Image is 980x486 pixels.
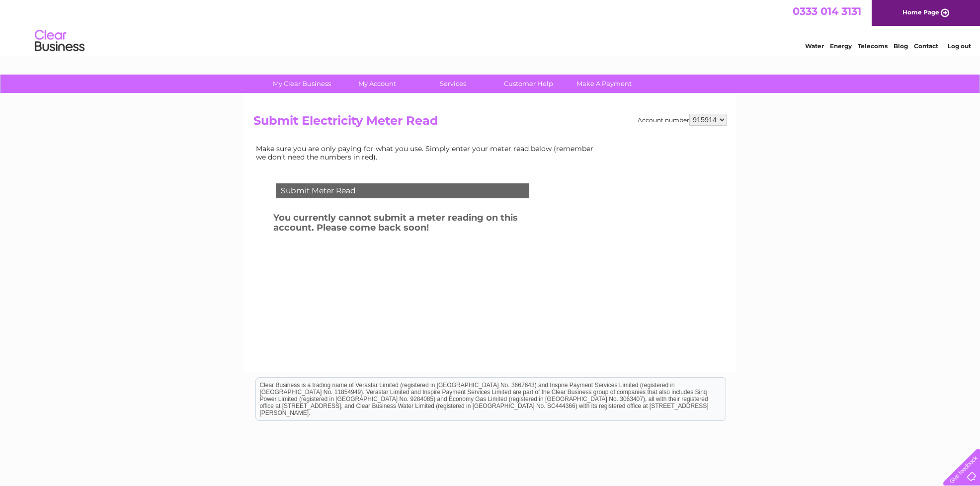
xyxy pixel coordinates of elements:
a: Customer Help [488,75,570,93]
a: Water [805,42,824,50]
a: 0333 014 3131 [793,5,861,17]
a: Blog [894,42,908,50]
div: Account number [638,114,727,126]
a: My Account [336,75,418,93]
h3: You currently cannot submit a meter reading on this account. Please come back soon! [273,211,556,238]
div: Clear Business is a trading name of Verastar Limited (registered in [GEOGRAPHIC_DATA] No. 3667643... [256,5,726,48]
div: Submit Meter Read [276,183,529,198]
a: Telecoms [858,42,888,50]
a: Contact [914,42,938,50]
a: Log out [947,42,971,50]
a: My Clear Business [261,75,343,93]
a: Make A Payment [563,75,645,93]
td: Make sure you are only paying for what you use. Simply enter your meter read below (remember we d... [253,142,601,163]
img: logo.png [34,26,85,56]
h2: Submit Electricity Meter Read [253,114,727,133]
a: Energy [830,42,852,50]
a: Services [412,75,494,93]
